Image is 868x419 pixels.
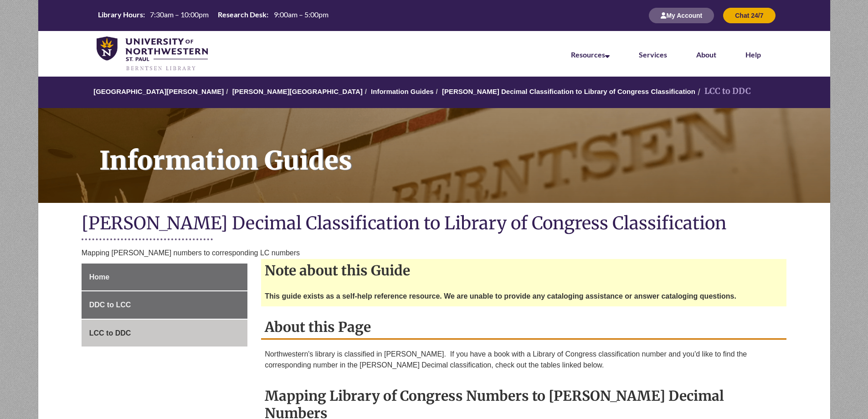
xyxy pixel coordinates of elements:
[94,10,146,20] th: Library Hours:
[745,50,761,59] a: Help
[696,50,716,59] a: About
[723,11,775,19] a: Chat 24/7
[94,10,332,22] a: Hours Today
[82,291,247,319] a: DDC to LCC
[442,88,695,95] a: [PERSON_NAME] Decimal Classification to Library of Congress Classification
[571,50,610,59] a: Resources
[82,320,247,347] a: LCC to DDC
[82,264,247,291] a: Home
[93,88,224,95] a: [GEOGRAPHIC_DATA][PERSON_NAME]
[639,50,667,59] a: Services
[38,108,830,203] a: Information Guides
[261,316,786,340] h2: About this Page
[89,108,830,191] h1: Information Guides
[82,264,247,347] div: Guide Page Menu
[214,10,270,20] th: Research Desk:
[97,36,208,72] img: UNWSP Library Logo
[89,301,131,309] span: DDC to LCC
[232,88,363,95] a: [PERSON_NAME][GEOGRAPHIC_DATA]
[89,273,109,281] span: Home
[695,85,751,98] li: LCC to DDC
[265,292,736,300] strong: This guide exists as a self-help reference resource. We are unable to provide any cataloging assi...
[649,8,714,23] button: My Account
[150,10,209,19] span: 7:30am – 10:00pm
[94,10,332,21] table: Hours Today
[274,10,329,19] span: 9:00am – 5:00pm
[82,212,787,236] h1: [PERSON_NAME] Decimal Classification to Library of Congress Classification
[723,8,775,23] button: Chat 24/7
[89,329,131,337] span: LCC to DDC
[265,349,783,371] p: Northwestern's library is classified in [PERSON_NAME]. If you have a book with a Library of Congr...
[82,249,300,257] span: Mapping [PERSON_NAME] numbers to corresponding LC numbers
[261,259,786,282] h2: Note about this Guide
[371,88,434,95] a: Information Guides
[649,11,714,19] a: My Account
